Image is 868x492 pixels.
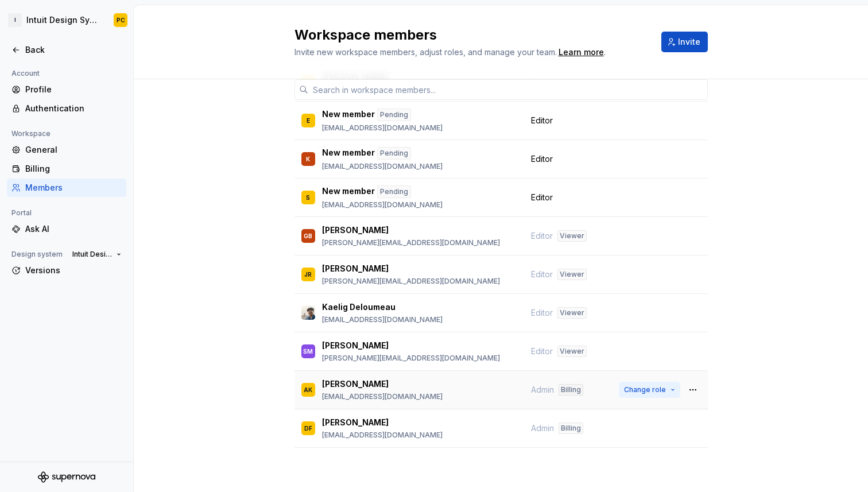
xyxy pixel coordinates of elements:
span: Intuit Design System [72,250,112,259]
div: Billing [559,423,583,434]
p: New member [322,109,375,121]
span: Editor [531,192,553,203]
p: [EMAIL_ADDRESS][DOMAIN_NAME] [322,123,443,133]
span: Editor [531,115,553,126]
div: Workspace [7,127,55,141]
a: Versions [7,261,126,280]
div: Viewer [557,346,587,357]
div: Viewer [557,307,587,319]
div: Pending [377,147,411,160]
div: Design system [7,247,67,261]
div: AK [304,384,312,396]
div: DF [304,423,312,434]
p: Kaelig Deloumeau [322,301,396,313]
a: Billing [7,160,126,178]
a: General [7,141,126,159]
span: Editor [531,230,553,242]
div: K [306,153,310,165]
input: Search in workspace members... [308,79,708,100]
div: S [306,192,310,203]
div: Back [25,44,122,56]
a: Ask AI [7,220,126,238]
p: [EMAIL_ADDRESS][DOMAIN_NAME] [322,162,443,171]
p: [PERSON_NAME][EMAIL_ADDRESS][DOMAIN_NAME] [322,238,500,247]
div: Versions [25,265,122,276]
p: [PERSON_NAME] [322,224,389,236]
div: Account [7,67,44,80]
span: Editor [531,307,553,319]
div: Portal [7,206,36,220]
div: I [8,13,22,27]
p: [PERSON_NAME] [322,263,389,274]
p: [PERSON_NAME] [322,378,389,390]
span: Editor [531,153,553,165]
div: PC [117,16,125,25]
div: Pending [377,109,411,121]
div: Billing [25,163,122,175]
span: Editor [531,346,553,357]
div: GB [304,230,312,242]
div: SM [303,346,313,357]
div: JR [304,269,312,280]
span: Invite [678,36,700,48]
div: Viewer [557,230,587,242]
a: Back [7,41,126,59]
div: General [25,144,122,156]
div: Profile [25,84,122,95]
button: Invite [661,32,708,52]
button: IIntuit Design SystemPC [2,7,131,33]
span: Editor [531,269,553,280]
button: Change role [619,382,680,398]
div: Pending [377,185,411,198]
p: [PERSON_NAME][EMAIL_ADDRESS][DOMAIN_NAME] [322,277,500,286]
img: Kaelig Deloumeau [301,306,315,320]
div: Viewer [557,269,587,280]
p: [PERSON_NAME] [322,340,389,351]
a: Members [7,179,126,197]
div: Members [25,182,122,193]
p: [EMAIL_ADDRESS][DOMAIN_NAME] [322,392,443,401]
div: Billing [559,384,583,396]
span: . [557,48,606,57]
span: Invite new workspace members, adjust roles, and manage your team. [294,47,557,57]
p: New member [322,185,375,198]
span: Admin [531,423,554,434]
svg: Supernova Logo [38,471,95,483]
div: Ask AI [25,223,122,235]
p: [EMAIL_ADDRESS][DOMAIN_NAME] [322,200,443,210]
p: [PERSON_NAME] [322,417,389,428]
div: E [307,115,310,126]
span: Admin [531,384,554,396]
p: New member [322,147,375,160]
p: [EMAIL_ADDRESS][DOMAIN_NAME] [322,315,443,324]
span: Change role [624,385,666,394]
div: Authentication [25,103,122,114]
a: Profile [7,80,126,99]
h2: Workspace members [294,26,648,44]
div: Intuit Design System [26,14,100,26]
p: [PERSON_NAME][EMAIL_ADDRESS][DOMAIN_NAME] [322,354,500,363]
p: [EMAIL_ADDRESS][DOMAIN_NAME] [322,431,443,440]
a: Learn more [559,47,604,58]
a: Authentication [7,99,126,118]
